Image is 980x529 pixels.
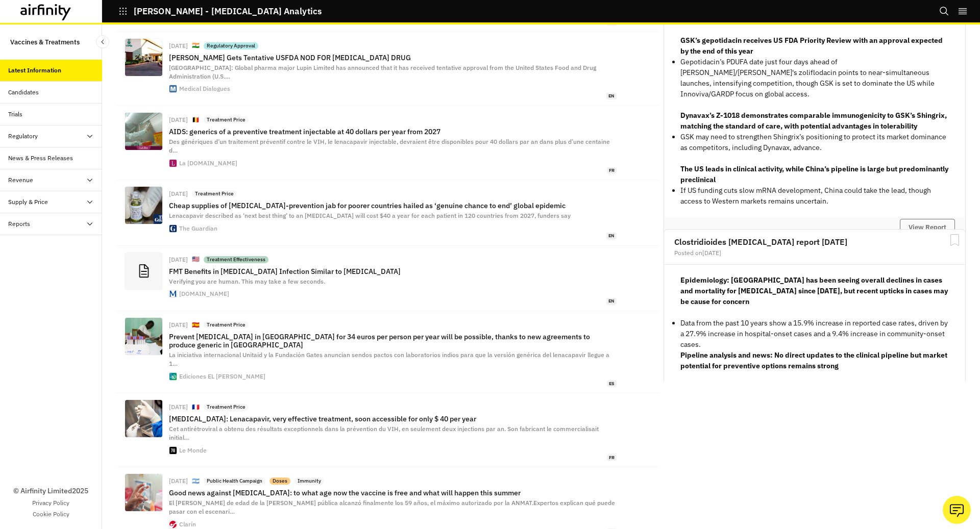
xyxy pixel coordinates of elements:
p: 🇺🇸 [192,255,200,264]
p: Treatment Price [207,116,246,123]
strong: GSK’s gepotidacin receives US FDA Priority Review with an approval expected by the end of this year [680,36,943,56]
span: [GEOGRAPHIC_DATA]: Global pharma major Lupin Limited has announced that it has received tentative... [169,64,596,80]
p: [MEDICAL_DATA]: Lenacapavir, very effective treatment, soon accessible for only $ 40 per year [169,415,617,423]
svg: Bookmark Report [948,234,961,246]
div: Posted on [DATE] [674,250,955,256]
img: apple-touch-icon-180.png [169,160,177,167]
h2: Clostridioides [MEDICAL_DATA] report [DATE] [674,238,955,246]
div: La [DOMAIN_NAME] [179,160,237,166]
span: es [607,381,617,387]
div: Le Monde [179,447,207,454]
p: If US funding cuts slow mRNA development, China could take the lead, though access to Western mar... [680,185,949,207]
p: Cheap supplies of [MEDICAL_DATA]-prevention jab for poorer countries hailed as ‘genuine chance to... [169,201,617,210]
img: promo_og_planeta_futuro.png [169,373,177,380]
span: Cet antirétroviral a obtenu des résultats exceptionnels dans la prévention du VIH, en seulement d... [169,425,599,441]
div: [DATE] [169,117,188,123]
p: Treatment Price [195,190,234,197]
div: [DATE] [169,191,188,197]
p: Treatment Price [207,404,246,411]
p: FMT Benefits in [MEDICAL_DATA] Infection Similar to [MEDICAL_DATA] [169,267,617,275]
div: [DATE] [169,322,188,328]
p: 🇮🇳 [192,41,200,50]
p: Immunity [298,477,321,485]
div: Latest Information [8,66,61,75]
span: Lenacapavir described as ‘next best thing’ to an [MEDICAL_DATA] will cost $40 a year for each pat... [169,212,571,219]
a: [DATE]🇧🇪Treatment PriceAIDS: generics of a preventive treatment injectable at 40 dollars per year... [116,106,659,180]
p: © Airfinity Limited 2025 [13,486,88,496]
div: [DATE] [169,257,188,263]
span: en [606,298,617,305]
div: Clarín [179,521,196,527]
div: The Guardian [179,225,217,232]
div: News & Press Releases [8,154,73,163]
p: Data from the past 10 years show a 15.9% increase in reported case rates, driven by a 27.9% incre... [680,318,949,350]
img: 231729-lupin-50-3.jpg [125,39,162,76]
p: 🇦🇷 [192,477,200,486]
div: Medical Dialogues [179,86,230,92]
span: en [606,233,617,239]
p: Doses [273,477,287,485]
span: La iniciativa internacional Unitaid y la Fundación Gates anuncian sendos pactos con laboratorios ... [169,351,609,367]
p: AIDS: generics of a preventive treatment injectable at 40 dollars per year from 2027 [169,128,617,136]
img: pwa-180.png [169,447,177,454]
p: Good news against [MEDICAL_DATA]: to what age now the vaccine is free and what will happen this s... [169,489,617,497]
span: Des génériques d’un traitement préventif contre le VIH, le lenacapavir injectable, devraient être... [169,138,610,154]
img: adpBv-8ce_2000x1500__1.jpg [125,474,162,511]
span: Verifying you are human. This may take a few seconds. [169,278,325,285]
span: El [PERSON_NAME] de edad de la [PERSON_NAME] pública alcanzó finalmente los 59 años, el máximo au... [169,499,615,515]
p: Public Health Campaign [207,477,262,485]
div: Trials [8,110,22,119]
div: Supply & Price [8,197,48,207]
span: en [606,93,617,99]
button: View Report [900,219,955,236]
a: [DATE]🇮🇳Regulatory Approval[PERSON_NAME] Gets Tentative USFDA NOD FOR [MEDICAL_DATA] DRUG[GEOGRAP... [116,32,659,106]
p: Treatment Effectiveness [207,256,265,263]
p: [PERSON_NAME] - [MEDICAL_DATA] Analytics [134,7,322,16]
button: Close Sidebar [96,35,109,48]
img: faviconV2 [169,290,177,297]
span: fr [607,455,617,461]
div: Revenue [8,175,33,185]
div: [DATE] [169,404,188,410]
a: [DATE]🇪🇸Treatment PricePrevent [MEDICAL_DATA] in [GEOGRAPHIC_DATA] for 34 euros per person per ye... [116,311,659,393]
p: GSK may need to strengthen Shingrix’s positioning to protect its market dominance as competitors,... [680,132,949,153]
p: 🇫🇷 [192,403,200,412]
div: Regulatory [8,132,38,141]
img: favicon.ico [169,85,177,92]
a: Cookie Policy [33,510,69,519]
img: BRCOWHSAEVGBTCD4NE7F5M2HB4.jpg [125,318,162,355]
div: [DOMAIN_NAME] [179,291,229,297]
a: [DATE]🇫🇷Treatment Price[MEDICAL_DATA]: Lenacapavir, very effective treatment, soon accessible for... [116,393,659,467]
p: 🇪🇸 [192,321,200,330]
a: [DATE]Treatment PriceCheap supplies of [MEDICAL_DATA]-prevention jab for poorer countries hailed ... [116,180,659,245]
span: fr [607,167,617,174]
p: 🇧🇪 [192,116,200,124]
strong: Epidemiology: [GEOGRAPHIC_DATA] has been seeing overall declines in cases and mortality for [MEDI... [680,275,948,306]
p: [PERSON_NAME] Gets Tentative USFDA NOD FOR [MEDICAL_DATA] DRUG [169,54,617,62]
img: 4291.jpg [125,187,162,224]
img: ccd3bb1_upload-1-cwndvvaprydn-ap24205636401239.jpg [125,400,162,437]
div: [DATE] [169,478,188,484]
a: Privacy Policy [32,498,69,508]
p: Treatment Price [207,321,246,329]
img: android-icon-192x192.png [169,521,177,528]
div: Ediciones EL [PERSON_NAME] [179,373,265,380]
p: Regulatory Approval [207,42,255,49]
button: Search [939,3,949,20]
img: apple-touch-icon-512.png [169,225,177,232]
p: Gepotidacin’s PDUFA date just four days ahead of [PERSON_NAME]/[PERSON_NAME]'s zoliflodacin point... [680,57,949,99]
div: [DATE] [169,43,188,49]
p: Prevent [MEDICAL_DATA] in [GEOGRAPHIC_DATA] for 34 euros per person per year will be possible, th... [169,333,617,349]
p: Vaccines & Treatments [10,33,80,52]
img: Q3TRYJON5ZFIXGBDF65PBR2UIQ.jpg [125,113,162,150]
button: Ask our analysts [943,496,971,524]
div: Reports [8,219,30,229]
strong: Dynavax’s Z-1018 demonstrates comparable immunogenicity to GSK’s Shingrix, matching the standard ... [680,111,947,131]
a: [DATE]🇺🇸Treatment EffectivenessFMT Benefits in [MEDICAL_DATA] Infection Similar to [MEDICAL_DATA]... [116,246,659,311]
button: [PERSON_NAME] - [MEDICAL_DATA] Analytics [118,3,322,20]
div: Candidates [8,88,39,97]
strong: The US leads in clinical activity, while China’s pipeline is large but predominantly preclinical [680,164,948,184]
strong: Pipeline analysis and news: No direct updates to the clinical pipeline but market potential for p... [680,350,947,370]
